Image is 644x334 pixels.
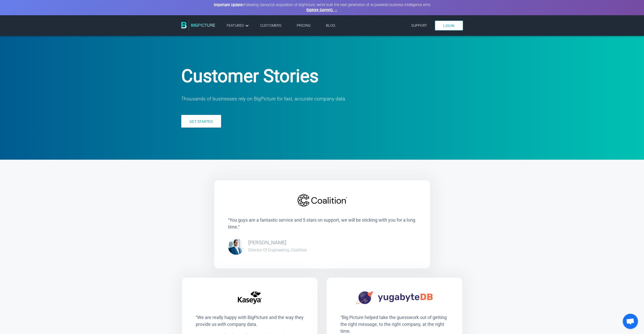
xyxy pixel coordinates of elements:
[181,20,215,30] img: BigPicture.io
[196,314,304,328] p: “We are really happy with BigPicture and the way they provide us with company data.
[227,23,250,29] a: Features
[181,115,221,128] a: Get Started
[248,248,307,252] div: Director Of Engineering, Coalition
[196,291,304,304] img: Kaseya
[340,291,449,304] img: YugaByte
[435,21,463,31] a: Login
[181,95,443,103] p: Thousands of businesses rely on BigPicture for fast, accurate company data.
[181,66,450,86] h1: Customer Stories
[228,238,244,255] img: coalition-tiago.jpeg
[228,194,416,207] img: logo-coalition-2.svg
[623,314,638,329] a: Open chat
[248,239,307,252] div: [PERSON_NAME]
[228,217,416,230] p: “You guys are a fantastic service and 5 stars on support, we will be sticking with you for a long...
